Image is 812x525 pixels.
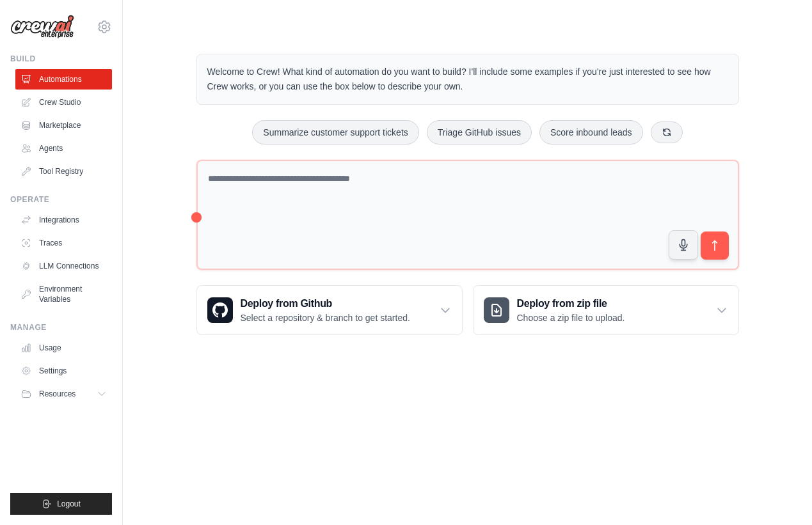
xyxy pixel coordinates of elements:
[15,233,112,253] a: Traces
[10,54,112,64] div: Build
[252,120,418,145] button: Summarize customer support tickets
[427,120,532,145] button: Triage GitHub issues
[10,493,112,515] button: Logout
[39,389,76,399] span: Resources
[15,138,112,159] a: Agents
[207,65,728,94] p: Welcome to Crew! What kind of automation do you want to build? I'll include some examples if you'...
[57,499,81,509] span: Logout
[241,311,410,324] p: Select a repository & branch to get started.
[15,92,112,113] a: Crew Studio
[10,15,74,39] img: Logo
[241,296,410,311] h3: Deploy from Github
[15,361,112,381] a: Settings
[15,161,112,182] a: Tool Registry
[15,69,112,90] a: Automations
[15,256,112,276] a: LLM Connections
[15,279,112,310] a: Environment Variables
[15,210,112,230] a: Integrations
[15,338,112,358] a: Usage
[15,115,112,136] a: Marketplace
[517,311,625,324] p: Choose a zip file to upload.
[517,296,625,311] h3: Deploy from zip file
[10,322,112,333] div: Manage
[15,384,112,404] button: Resources
[539,120,643,145] button: Score inbound leads
[10,194,112,205] div: Operate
